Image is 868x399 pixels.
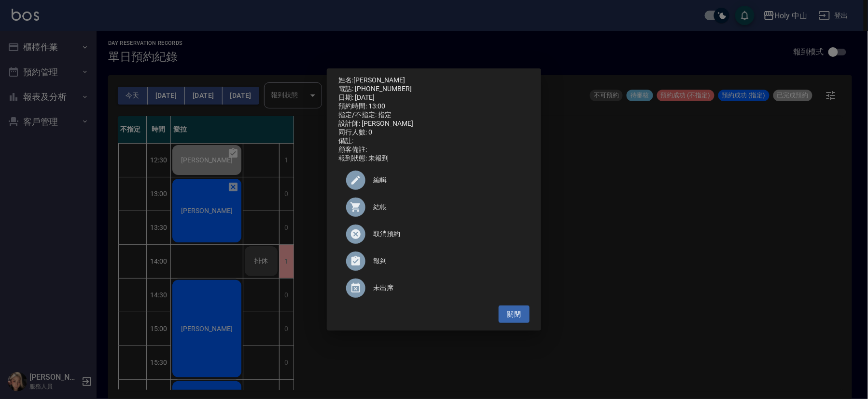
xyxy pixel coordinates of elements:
span: 編輯 [373,175,522,185]
div: 預約時間: 13:00 [338,102,530,111]
button: 關閉 [499,306,530,323]
div: 未出席 [338,275,530,302]
div: 指定/不指定: 指定 [338,111,530,120]
div: 報到 [338,248,530,275]
div: 備註: [338,137,530,146]
span: 報到 [373,256,522,266]
div: 取消預約 [338,221,530,248]
div: 設計師: [PERSON_NAME] [338,120,530,128]
div: 同行人數: 0 [338,128,530,137]
div: 日期: [DATE] [338,93,530,102]
a: [PERSON_NAME] [353,76,405,84]
div: 顧客備註: [338,146,530,154]
a: 結帳 [338,194,530,221]
span: 取消預約 [373,229,522,239]
span: 結帳 [373,202,522,212]
p: 姓名: [338,76,530,85]
div: 編輯 [338,167,530,194]
div: 電話: [PHONE_NUMBER] [338,85,530,93]
div: 報到狀態: 未報到 [338,154,530,163]
span: 未出席 [373,283,522,293]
